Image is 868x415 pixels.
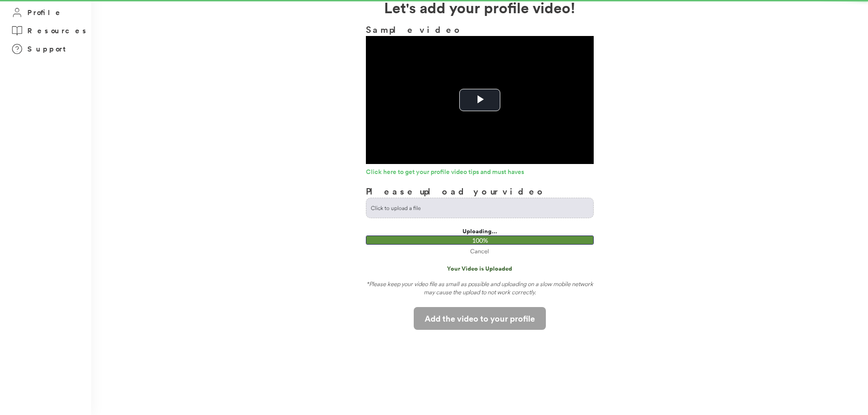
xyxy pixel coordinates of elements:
[366,23,594,36] h3: Sample video
[27,43,70,55] h3: Support
[366,227,594,236] div: Uploading...
[366,280,594,300] div: *Please keep your video file as small as possible and uploading on a slow mobile network may caus...
[366,169,594,178] a: Click here to get your profile video tips and must haves
[366,184,546,198] h3: Please upload your video
[414,307,546,330] button: Add the video to your profile
[366,265,594,273] div: Your Video is Uploaded
[366,36,594,164] div: Video Player
[368,236,592,245] div: 100%
[27,25,89,36] h3: Resources
[366,247,594,255] div: Cancel
[27,7,63,18] h3: Profile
